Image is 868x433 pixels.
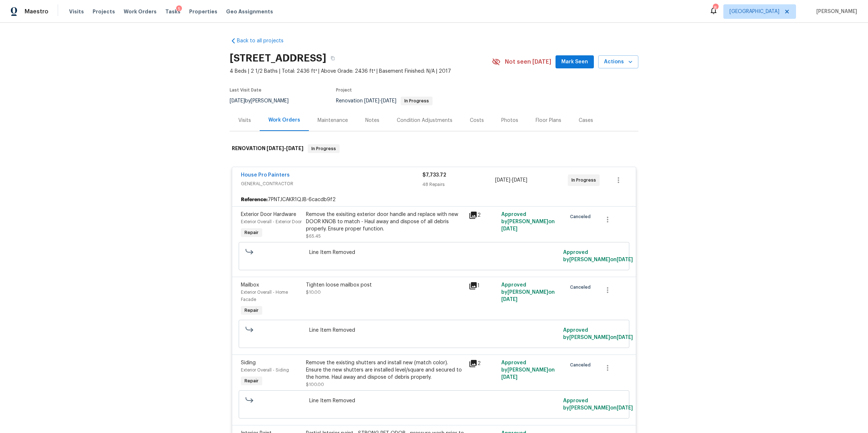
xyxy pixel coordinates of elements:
span: $7,733.72 [422,173,446,178]
span: [DATE] [364,98,379,103]
span: Projects [93,8,115,15]
span: Approved by [PERSON_NAME] on [563,250,633,262]
span: Line Item Removed [309,397,559,404]
span: Not seen [DATE] [505,58,551,65]
span: - [495,177,527,184]
span: - [364,98,396,103]
div: 5 [176,5,182,13]
span: 4 Beds | 2 1/2 Baths | Total: 2436 ft² | Above Grade: 2436 ft² | Basement Finished: N/A | 2017 [230,68,492,75]
span: - [267,146,303,151]
span: [DATE] [286,146,303,151]
div: Condition Adjustments [397,117,452,124]
div: RENOVATION [DATE]-[DATE]In Progress [230,137,638,160]
div: Work Orders [268,116,300,124]
span: Mark Seen [561,58,588,67]
div: Tighten loose mailbox post [306,281,464,289]
span: Tasks [165,9,180,14]
span: [DATE] [501,226,518,232]
span: Mailbox [241,283,259,288]
div: 1 [469,281,497,290]
span: Last Visit Date [230,88,261,92]
span: Geo Assignments [226,8,273,15]
div: Costs [470,117,484,124]
span: Project [336,88,352,92]
span: Exterior Overall - Home Facade [241,290,288,302]
span: Siding [241,360,256,365]
button: Actions [598,55,638,69]
button: Mark Seen [556,55,594,69]
div: Floor Plans [536,117,561,124]
span: Approved by [PERSON_NAME] on [501,360,555,380]
span: In Progress [571,177,599,184]
b: Reference: [241,196,268,203]
div: Remove the existing shutters and install new (match color). Ensure the new shutters are installed... [306,359,464,381]
div: 48 Repairs [422,181,495,188]
span: Approved by [PERSON_NAME] on [563,328,633,340]
span: [DATE] [617,335,633,340]
span: [GEOGRAPHIC_DATA] [729,8,779,15]
span: Line Item Removed [309,249,559,256]
span: Canceled [570,284,593,291]
div: Maintenance [318,117,348,124]
span: [DATE] [230,98,245,103]
span: [DATE] [267,146,284,151]
span: [DATE] [495,178,510,183]
div: Cases [579,117,593,124]
div: Visits [238,117,251,124]
span: Approved by [PERSON_NAME] on [501,283,555,302]
span: Exterior Overall - Siding [241,368,289,372]
span: Approved by [PERSON_NAME] on [501,212,555,232]
div: 2 [469,211,497,220]
span: Actions [604,58,633,67]
span: Visits [69,8,84,15]
span: Line Item Removed [309,327,559,334]
span: [PERSON_NAME] [813,8,857,15]
span: [DATE] [617,406,633,411]
span: $100.00 [306,382,324,387]
div: 8 [713,4,718,12]
span: [DATE] [501,297,518,302]
span: In Progress [401,99,432,103]
h6: RENOVATION [232,144,303,153]
span: Exterior Overall - Exterior Door [241,220,302,224]
div: Notes [365,117,379,124]
span: Renovation [336,98,433,103]
div: 7PNTJCAKR1QJB-6cacdb9f2 [232,193,636,206]
span: Repair [242,229,261,236]
span: In Progress [309,145,339,152]
span: $10.00 [306,290,321,294]
span: $65.45 [306,234,321,238]
div: by [PERSON_NAME] [230,97,297,105]
h2: [STREET_ADDRESS] [230,55,326,62]
span: Repair [242,377,261,385]
span: Canceled [570,361,593,369]
span: [DATE] [512,178,527,183]
a: House Pro Painters [241,173,290,178]
span: Exterior Door Hardware [241,212,296,217]
button: Copy Address [326,52,339,65]
span: [DATE] [381,98,396,103]
span: Approved by [PERSON_NAME] on [563,398,633,411]
span: [DATE] [501,375,518,380]
a: Back to all projects [230,37,299,44]
div: Remove the exisiting exterior door handle and replace with new DOOR KNOB to match - Haul away and... [306,211,464,233]
span: [DATE] [617,257,633,262]
span: Canceled [570,213,593,220]
span: Properties [189,8,217,15]
div: 2 [469,359,497,368]
span: Repair [242,307,261,314]
span: GENERAL_CONTRACTOR [241,180,422,187]
div: Photos [501,117,518,124]
span: Work Orders [124,8,157,15]
span: Maestro [25,8,48,15]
